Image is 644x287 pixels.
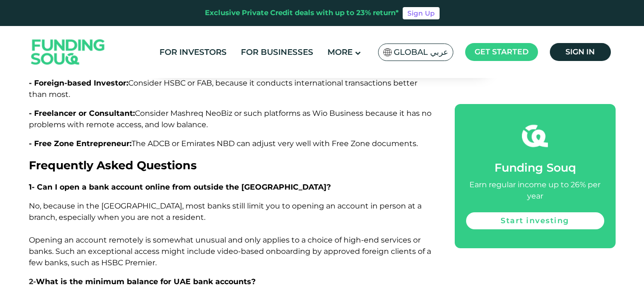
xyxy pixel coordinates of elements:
[494,161,576,174] span: Funding Souq
[157,44,229,60] a: For Investors
[29,277,36,286] span: 2-
[383,48,392,56] img: SA Flag
[466,212,604,229] a: Start investing
[29,78,128,87] span: - Foreign-based Investor:
[29,158,197,172] span: Frequently Asked Questions
[132,139,418,148] span: The ADCB or Emirates NBD can adjust very well with Free Zone documents.
[36,277,256,286] span: What is the minimum balance for UAE bank accounts?
[522,123,548,149] img: fsicon
[29,183,331,191] span: 1- Can I open a bank account online from outside the [GEOGRAPHIC_DATA]?
[29,201,431,267] span: No, because in the [GEOGRAPHIC_DATA], most banks still limit you to opening an account in person ...
[565,47,595,56] span: Sign in
[29,139,132,148] span: - Free Zone Entrepreneur:
[403,7,440,19] a: Sign Up
[22,28,115,76] img: Logo
[394,47,448,58] span: Global عربي
[29,109,135,118] span: - Freelancer or Consultant:
[466,179,604,202] div: Earn regular income up to 26% per year
[327,47,353,57] span: More
[29,78,417,99] span: Consider HSBC or FAB, because it conducts international transactions better than most.
[205,8,399,18] div: Exclusive Private Credit deals with up to 23% return*
[238,44,316,60] a: For Businesses
[550,43,611,61] a: Sign in
[475,47,529,56] span: Get started
[29,109,432,129] span: Consider Mashreq NeoBiz or such platforms as Wio Business because it has no problems with remote ...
